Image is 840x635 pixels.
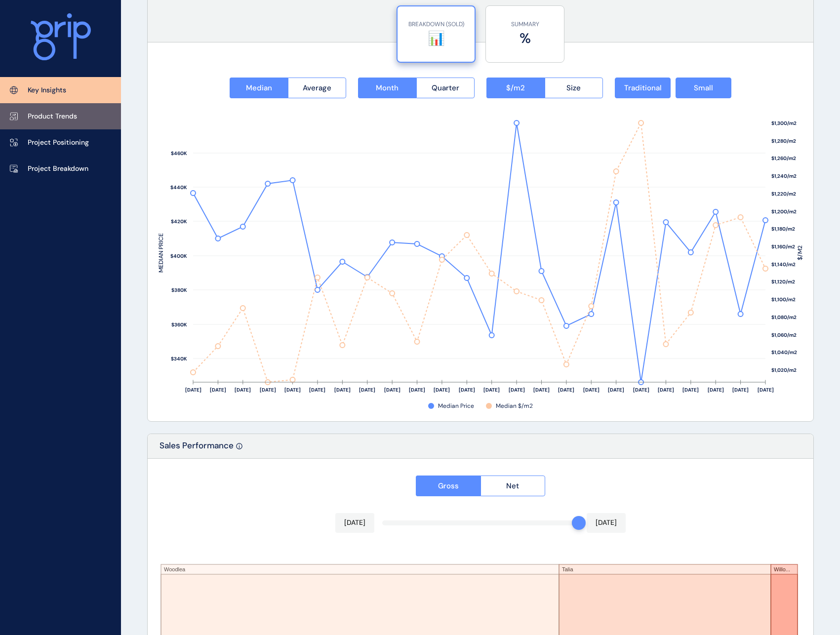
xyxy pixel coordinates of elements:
text: $1,100/m2 [771,296,796,303]
text: $1,200/m2 [771,208,797,215]
text: $1,240/m2 [771,173,797,179]
button: Net [480,476,546,496]
button: Gross [416,476,480,496]
button: Median [230,78,288,98]
span: Traditional [624,83,662,93]
span: Average [303,83,331,93]
text: $1,260/m2 [771,155,796,161]
span: Small [694,83,713,93]
text: $1,140/m2 [771,261,796,268]
span: Median $/m2 [496,402,533,410]
span: $/m2 [506,83,525,93]
span: Size [566,83,581,93]
button: Small [676,78,731,98]
span: Quarter [432,83,459,93]
p: Key Insights [28,85,66,95]
text: $1,180/m2 [771,226,795,232]
p: Product Trends [28,112,77,121]
text: $1,280/m2 [771,138,796,144]
text: $/M2 [796,245,804,260]
button: Average [288,78,347,98]
text: $1,020/m2 [771,367,797,373]
button: Quarter [416,78,475,98]
text: $1,160/m2 [771,243,795,250]
button: Traditional [615,78,671,98]
text: $1,220/m2 [771,191,796,197]
text: $1,120/m2 [771,278,795,285]
p: Project Breakdown [28,164,88,174]
p: [DATE] [344,518,365,528]
p: SUMMARY [491,20,559,29]
text: $1,060/m2 [771,332,797,338]
span: Gross [438,481,459,491]
span: Median [246,83,272,93]
p: [DATE] [596,518,617,528]
label: 📊 [402,29,470,48]
label: % [491,29,559,48]
button: Size [545,78,603,98]
span: Median Price [438,402,474,410]
button: Month [358,78,416,98]
p: BREAKDOWN (SOLD) [402,20,470,29]
p: Project Positioning [28,138,89,148]
button: $/m2 [486,78,545,98]
span: Month [376,83,399,93]
text: $1,080/m2 [771,314,797,320]
p: Sales Performance [160,440,234,458]
span: Net [506,481,519,491]
text: $1,300/m2 [771,120,797,126]
text: $1,040/m2 [771,349,797,356]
